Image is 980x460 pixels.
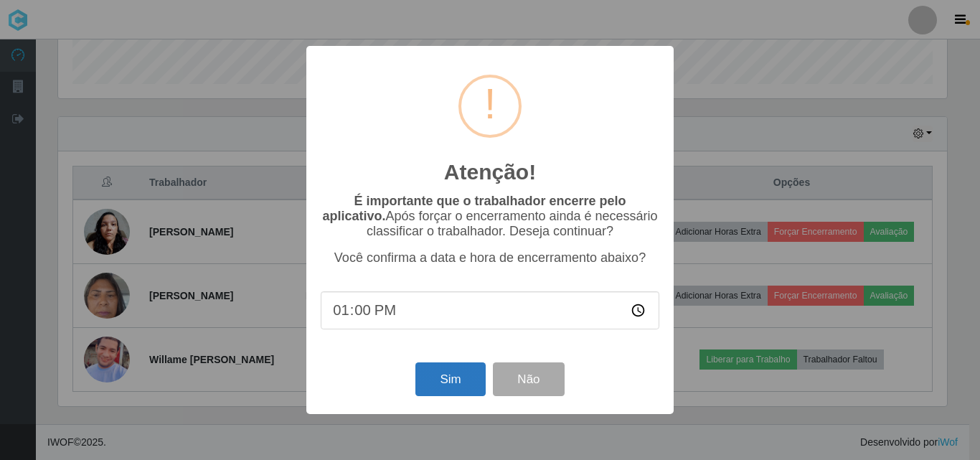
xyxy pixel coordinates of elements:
[321,250,659,266] p: Você confirma a data e hora de encerramento abaixo?
[493,362,564,396] button: Não
[322,194,626,223] b: É importante que o trabalhador encerre pelo aplicativo.
[444,159,536,185] h2: Atenção!
[321,194,659,239] p: Após forçar o encerramento ainda é necessário classificar o trabalhador. Deseja continuar?
[415,362,485,396] button: Sim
